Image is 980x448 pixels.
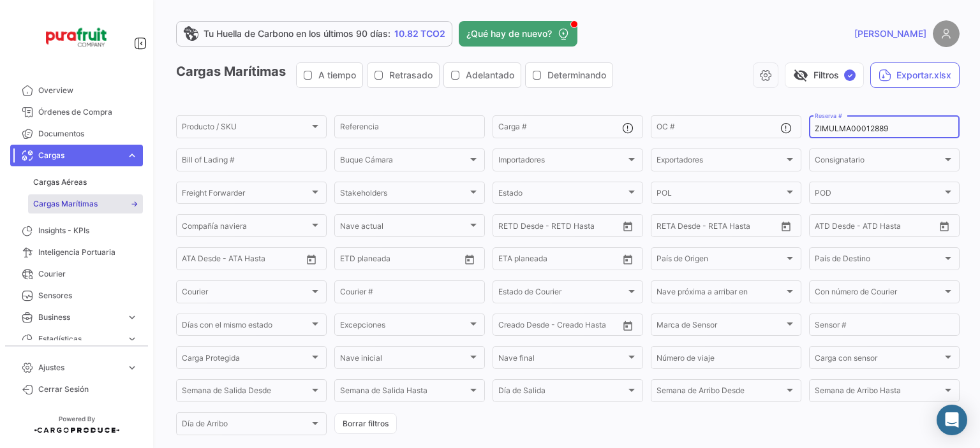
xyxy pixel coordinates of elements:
[45,15,108,59] img: Logo+PuraFruit.png
[182,322,309,331] span: Días con el mismo estado
[340,223,468,232] span: Nave actual
[38,85,138,96] span: Overview
[815,356,942,365] span: Carga con sensor
[937,405,967,435] div: Abrir Intercom Messenger
[844,69,856,81] span: ✓
[815,223,855,232] input: ATD Desde
[498,191,626,199] span: Estado
[182,124,309,133] span: Producto / SKU
[466,27,552,40] span: ¿Qué hay de nuevo?
[340,322,468,331] span: Excepciones
[530,256,588,265] input: Hasta
[182,223,309,232] span: Compañía naviera
[302,250,321,269] button: Open calendar
[815,289,942,298] span: Con número de Courier
[389,69,433,82] span: Retrasado
[815,388,942,397] span: Semana de Arribo Hasta
[182,191,309,199] span: Freight Forwarder
[498,157,626,166] span: Importadores
[38,290,138,301] span: Sensores
[459,21,577,47] button: ¿Qué hay de nuevo?
[126,362,138,373] span: expand_more
[776,217,796,236] button: Open calendar
[10,242,143,263] a: Inteligencia Portuaria
[618,217,637,236] button: Open calendar
[182,256,221,265] input: ATA Desde
[38,333,121,345] span: Estadísticas
[547,69,606,82] span: Determinando
[526,63,612,87] button: Determinando
[126,150,138,161] span: expand_more
[38,106,138,118] span: Órdenes de Compra
[864,223,921,232] input: ATD Hasta
[444,63,521,87] button: Adelantado
[870,62,960,88] button: Exportar.xlsx
[466,69,514,82] span: Adelantado
[498,388,626,397] span: Día de Salida
[10,220,143,242] a: Insights - KPIs
[657,191,784,199] span: POL
[28,173,143,192] a: Cargas Aéreas
[38,247,138,258] span: Inteligencia Portuaria
[367,63,439,87] button: Retrasado
[10,80,143,101] a: Overview
[340,356,468,365] span: Nave inicial
[815,157,942,166] span: Consignatario
[33,177,87,188] span: Cargas Aéreas
[38,268,138,280] span: Courier
[657,157,784,166] span: Exportadores
[10,285,143,307] a: Sensores
[10,123,143,145] a: Documentos
[334,413,397,434] button: Borrar filtros
[38,362,121,373] span: Ajustes
[38,312,121,323] span: Business
[933,20,960,47] img: placeholder-user.png
[935,217,954,236] button: Open calendar
[340,191,468,199] span: Stakeholders
[498,289,626,298] span: Estado de Courier
[230,256,287,265] input: ATA Hasta
[657,223,679,232] input: Desde
[657,388,784,397] span: Semana de Arribo Desde
[297,63,362,87] button: A tiempo
[182,289,309,298] span: Courier
[126,312,138,323] span: expand_more
[10,101,143,123] a: Órdenes de Compra
[38,128,138,140] span: Documentos
[688,223,746,232] input: Hasta
[657,322,784,331] span: Marca de Sensor
[498,322,549,331] input: Creado Desde
[558,322,616,331] input: Creado Hasta
[38,384,138,395] span: Cerrar Sesión
[785,62,864,88] button: visibility_offFiltros✓
[33,198,98,210] span: Cargas Marítimas
[176,21,452,47] a: Tu Huella de Carbono en los últimos 90 días:10.82 TCO2
[854,27,926,40] span: [PERSON_NAME]
[618,250,637,269] button: Open calendar
[657,256,784,265] span: País de Origen
[618,316,637,335] button: Open calendar
[340,388,468,397] span: Semana de Salida Hasta
[530,223,588,232] input: Hasta
[340,157,468,166] span: Buque Cámara
[204,27,390,40] span: Tu Huella de Carbono en los últimos 90 días:
[182,356,309,365] span: Carga Protegida
[460,250,479,269] button: Open calendar
[793,68,808,83] span: visibility_off
[340,256,363,265] input: Desde
[182,421,309,430] span: Día de Arribo
[126,333,138,345] span: expand_more
[815,191,942,199] span: POD
[394,27,445,40] span: 10.82 TCO2
[176,62,617,88] h3: Cargas Marítimas
[318,69,356,82] span: A tiempo
[498,223,521,232] input: Desde
[498,256,521,265] input: Desde
[182,388,309,397] span: Semana de Salida Desde
[38,150,121,161] span: Cargas
[815,256,942,265] span: País de Destino
[10,263,143,285] a: Courier
[372,256,429,265] input: Hasta
[657,289,784,298] span: Nave próxima a arribar en
[498,356,626,365] span: Nave final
